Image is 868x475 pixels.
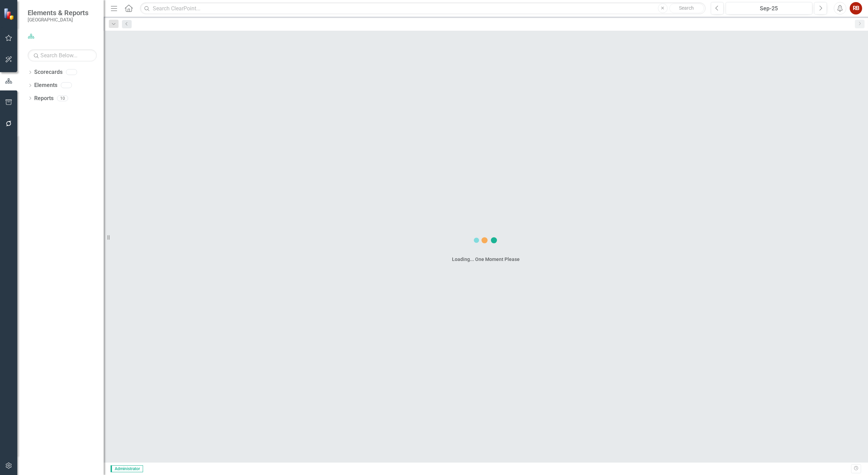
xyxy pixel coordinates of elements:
[34,81,57,89] a: Elements
[28,49,97,61] input: Search Below...
[679,5,694,11] span: Search
[57,95,68,101] div: 10
[850,2,862,14] button: RB
[669,3,704,13] button: Search
[111,465,143,472] span: Administrator
[728,4,810,13] div: Sep-25
[726,2,812,14] button: Sep-25
[34,68,63,76] a: Scorecards
[452,256,520,263] div: Loading... One Moment Please
[28,9,88,17] span: Elements & Reports
[34,95,54,103] a: Reports
[28,17,88,22] small: [GEOGRAPHIC_DATA]
[140,2,706,14] input: Search ClearPoint...
[3,8,16,20] img: ClearPoint Strategy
